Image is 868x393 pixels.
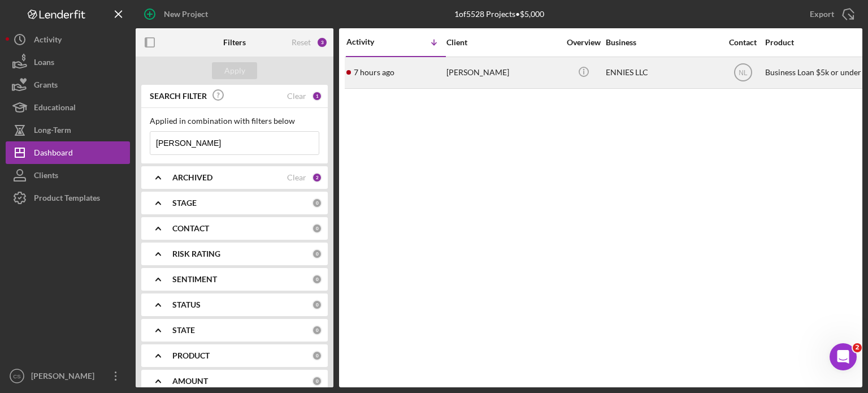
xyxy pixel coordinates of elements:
[312,351,322,361] div: 0
[34,74,58,99] div: Grants
[312,274,322,284] div: 0
[6,164,130,187] button: Clients
[172,275,217,284] b: SENTIMENT
[287,92,306,101] div: Clear
[6,96,130,119] button: Educational
[798,3,862,25] button: Export
[34,187,100,212] div: Product Templates
[739,69,748,77] text: NL
[172,224,209,233] b: CONTACT
[810,3,834,25] div: Export
[287,173,306,182] div: Clear
[312,198,322,208] div: 0
[172,326,195,335] b: STATE
[172,173,212,182] b: ARCHIVED
[34,141,73,167] div: Dashboard
[172,249,220,258] b: RISK RATING
[312,249,322,259] div: 0
[34,119,71,144] div: Long-Term
[6,187,130,209] button: Product Templates
[172,300,201,309] b: STATUS
[172,198,197,208] b: STAGE
[312,325,322,335] div: 0
[562,38,605,47] div: Overview
[172,351,210,360] b: PRODUCT
[172,377,208,386] b: AMOUNT
[6,51,130,74] button: Loans
[34,96,76,122] div: Educational
[6,141,130,164] button: Dashboard
[6,365,130,387] button: CS[PERSON_NAME]
[312,172,322,183] div: 2
[212,62,257,79] button: Apply
[312,300,322,310] div: 0
[6,28,130,51] button: Activity
[446,58,559,88] div: [PERSON_NAME]
[223,38,246,47] b: Filters
[34,164,58,189] div: Clients
[150,92,207,101] b: SEARCH FILTER
[164,3,208,25] div: New Project
[454,10,544,19] div: 1 of 5528 Projects • $5,000
[346,37,396,46] div: Activity
[28,365,102,390] div: [PERSON_NAME]
[853,343,862,352] span: 2
[830,343,857,370] iframe: Intercom live chat
[606,58,719,88] div: ENNIES LLC
[606,38,719,47] div: Business
[6,74,130,96] button: Grants
[34,51,54,76] div: Loans
[722,38,764,47] div: Contact
[150,116,319,126] div: Applied in combination with filters below
[13,373,20,379] text: CS
[312,223,322,234] div: 0
[316,37,328,48] div: 3
[312,376,322,386] div: 0
[224,62,245,79] div: Apply
[354,68,394,77] time: 2025-08-20 14:36
[292,38,311,47] div: Reset
[312,91,322,101] div: 1
[6,119,130,141] button: Long-Term
[136,3,219,25] button: New Project
[34,28,62,54] div: Activity
[446,38,559,47] div: Client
